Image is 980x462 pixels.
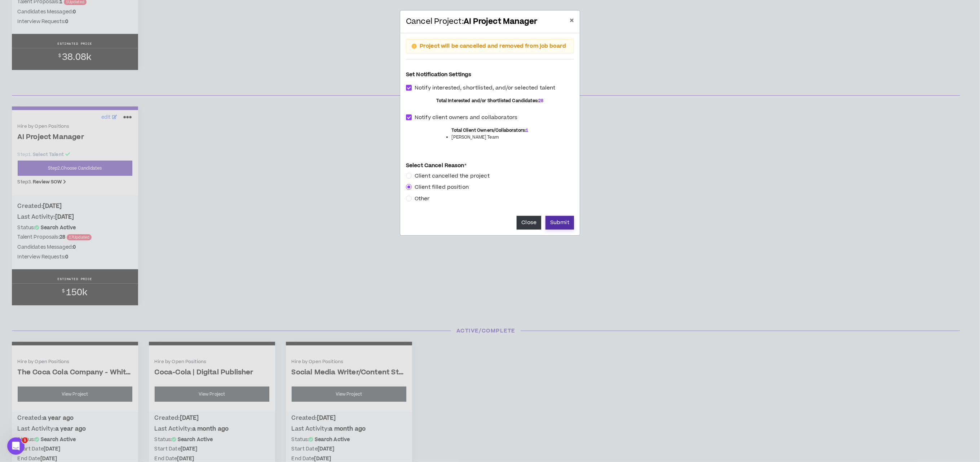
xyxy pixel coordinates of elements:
label: Set Notification Settings [406,68,574,81]
b: Total Interested and/or Shortlisted Candidates: [437,98,544,104]
span: 1 [526,127,528,134]
span: 28 [538,98,543,104]
li: [PERSON_NAME] Team [452,134,529,141]
button: Close [517,216,541,230]
span: Notify client owners and collaborators [412,114,520,122]
b: AI Project Manager [464,16,538,27]
span: Notify interested, shortlisted, and/or selected talent [412,84,559,92]
b: Total Client Owners/Collaborators: [452,127,529,134]
h5: Cancel Project: [406,16,538,27]
iframe: Intercom live chat [7,437,25,455]
button: Submit [546,216,574,230]
strong: Project will be cancelled and removed from job board [420,42,566,50]
b: Select Cancel Reason [406,162,464,169]
span: × [570,14,574,27]
span: Other [412,195,433,203]
button: Close [564,10,580,31]
span: 1 [22,437,28,443]
span: Client cancelled the project [412,172,493,180]
span: exclamation-circle [412,44,417,49]
span: Client filled position [412,183,472,191]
